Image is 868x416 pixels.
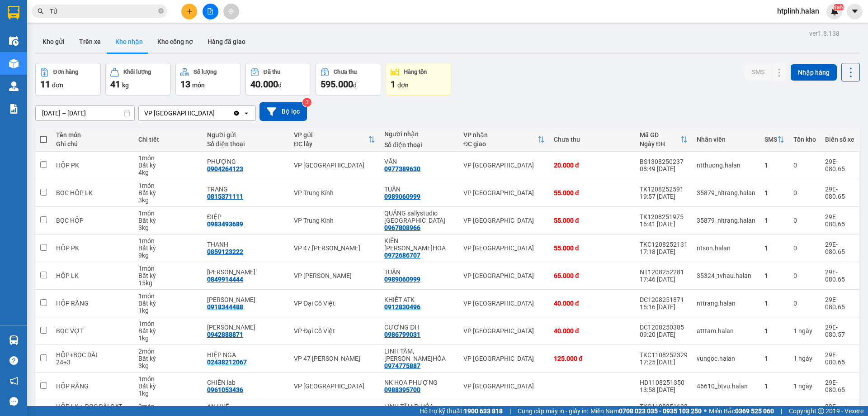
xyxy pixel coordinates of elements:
[697,244,755,252] div: ntson.halan
[123,69,151,75] div: Khối lượng
[138,136,198,143] div: Chi tiết
[384,348,454,362] div: LINH TÂM, Đ.HÓA
[259,102,307,121] button: Bộ lọc
[193,69,217,75] div: Số lượng
[825,351,854,366] div: 29E-080.65
[463,140,538,148] div: ĐC giao
[56,359,129,366] div: 24+3
[791,64,837,81] button: Nhập hàng
[207,268,285,276] div: Thuỳ Linh
[138,403,198,410] div: 2 món
[9,36,19,46] img: warehouse-icon
[302,98,311,107] sup: 3
[138,272,198,279] div: Bất kỳ
[175,63,241,96] button: Số lượng13món
[207,186,285,193] div: TRANG
[825,213,854,228] div: 29E-080.65
[793,383,816,390] div: 1
[264,69,280,75] div: Đã thu
[192,81,205,89] span: món
[180,79,190,90] span: 13
[793,189,816,196] div: 0
[138,390,198,397] div: 1 kg
[207,359,247,366] div: 02438212067
[640,379,688,386] div: HD1108251350
[825,186,854,200] div: 29E-080.65
[138,375,198,383] div: 1 món
[40,79,50,90] span: 11
[833,4,844,10] sup: NaN
[228,8,234,14] span: aim
[391,79,396,90] span: 1
[9,59,19,68] img: warehouse-icon
[138,320,198,327] div: 1 món
[56,140,129,148] div: Ghi chú
[56,189,129,196] div: BỌC HỘP LK
[384,303,420,311] div: 0912830496
[72,31,108,53] button: Trên xe
[463,217,545,224] div: VP [GEOGRAPHIC_DATA]
[250,79,278,90] span: 40.000
[207,303,243,311] div: 0918344488
[207,351,285,359] div: HIỆP NGA
[9,356,18,365] span: question-circle
[384,141,454,148] div: Số điện thoại
[56,327,129,335] div: BỌC VỢT
[847,4,863,19] button: caret-down
[793,162,816,169] div: 0
[640,248,688,255] div: 17:18 [DATE]
[207,158,285,165] div: PHƯỢNG
[122,81,129,89] span: kg
[207,8,213,14] span: file-add
[404,69,427,75] div: Hàng tồn
[640,213,688,220] div: TK1208251975
[186,8,193,14] span: plus
[56,217,129,224] div: BỌC HỘP
[764,272,784,279] div: 1
[640,193,688,200] div: 19:57 [DATE]
[518,406,588,416] span: Cung cấp máy in - giấy in:
[53,69,78,75] div: Đơn hàng
[138,335,198,342] div: 1 kg
[9,335,19,345] img: warehouse-icon
[207,213,285,220] div: ĐIỆP
[640,276,688,283] div: 17:46 [DATE]
[764,383,784,390] div: 1
[635,128,692,152] th: Toggle SortBy
[704,409,707,413] span: ⚪️
[138,265,198,272] div: 1 món
[56,162,129,169] div: HỘP PK
[9,104,19,114] img: solution-icon
[697,217,755,224] div: 35879_nltrang.halan
[207,165,243,172] div: 0904264123
[353,81,357,89] span: đ
[851,7,859,15] span: caret-down
[9,81,19,91] img: warehouse-icon
[56,300,129,307] div: HỘP RĂNG
[697,383,755,390] div: 46610_btvu.halan
[640,351,688,359] div: TKC1108252329
[554,136,631,143] div: Chưa thu
[384,324,454,331] div: CƯƠNG ĐH
[138,252,198,259] div: 9 kg
[138,300,198,307] div: Bất kỳ
[640,403,688,410] div: TKC1108251622
[207,241,285,248] div: THANH
[8,6,19,19] img: logo-vxr
[384,193,420,200] div: 0989060999
[554,300,631,307] div: 40.000 đ
[554,162,631,169] div: 20.000 đ
[294,272,375,279] div: VP [PERSON_NAME]
[590,406,702,416] span: Miền Nam
[384,268,454,276] div: TUÂN
[770,5,826,17] span: htplinh.halan
[640,303,688,311] div: 16:16 [DATE]
[207,140,285,148] div: Số điện thoại
[138,210,198,217] div: 1 món
[138,244,198,252] div: Bất kỳ
[764,300,784,307] div: 1
[793,300,816,307] div: 0
[463,272,545,279] div: VP [GEOGRAPHIC_DATA]
[509,406,511,416] span: |
[384,186,454,193] div: TUÂN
